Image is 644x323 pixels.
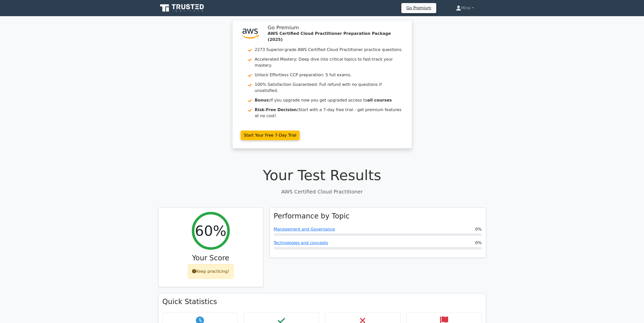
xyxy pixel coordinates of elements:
a: Technologies and concepts [274,240,328,245]
div: Keep practicing! [188,264,234,279]
h2: 60% [195,222,226,239]
h1: Your Test Results [158,167,486,184]
h3: Performance by Topic [274,212,350,220]
h3: Your Score [162,254,259,262]
a: Management and Governance [274,227,335,232]
span: 0% [475,226,482,232]
a: Go Premium [403,5,434,11]
a: Start Your Free 7-Day Trial [241,131,300,140]
a: Mine [444,3,486,13]
p: AWS Certified Cloud Practitioner [158,188,486,195]
span: 0% [475,240,482,246]
h3: Quick Statistics [162,297,482,306]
